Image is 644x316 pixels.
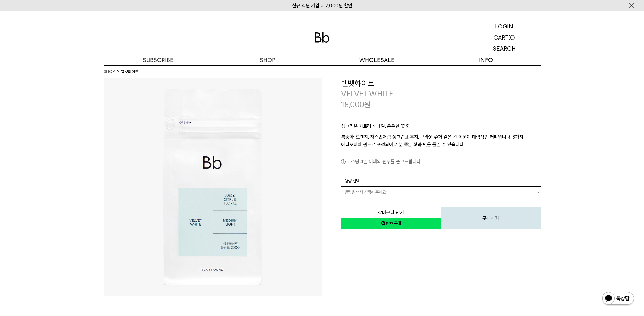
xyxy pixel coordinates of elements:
img: 벨벳화이트 [104,78,322,296]
span: = 용량 선택 = [341,175,363,186]
span: 원 [364,100,371,109]
p: SEARCH [493,43,516,54]
p: LOGIN [495,21,513,32]
a: 새창 [341,218,441,229]
p: 싱그러운 시트러스 과일, 은은한 꽃 향 [341,122,541,133]
button: 장바구니 담기 [341,207,441,218]
img: 로고 [315,32,330,43]
p: WHOLESALE [322,54,431,65]
a: LOGIN [468,21,541,32]
p: 18,000 [341,99,371,110]
p: 복숭아, 오렌지, 재스민처럼 싱그럽고 홍차, 브라운 슈거 같은 긴 여운이 매력적인 커피입니다. 3가지 에티오피아 원두로 구성되어 기분 좋은 향과 맛을 즐길 수 있습니다. [341,133,541,148]
a: 신규 회원 가입 시 3,000원 할인 [292,3,352,9]
a: SHOP [104,69,115,75]
p: INFO [431,54,541,65]
a: SHOP [213,54,322,65]
a: CART (0) [468,32,541,43]
a: SUBSCRIBE [104,54,213,65]
img: 카카오톡 채널 1:1 채팅 버튼 [602,291,634,307]
h3: 벨벳화이트 [341,78,541,89]
p: CART [494,32,508,43]
li: 벨벳화이트 [121,69,138,75]
p: 로스팅 4일 이내의 원두를 출고드립니다. [341,158,541,165]
p: (0) [508,32,515,43]
span: = 용량을 먼저 선택해 주세요 = [341,187,389,198]
p: VELVET WHITE [341,89,541,99]
button: 구매하기 [441,207,541,229]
